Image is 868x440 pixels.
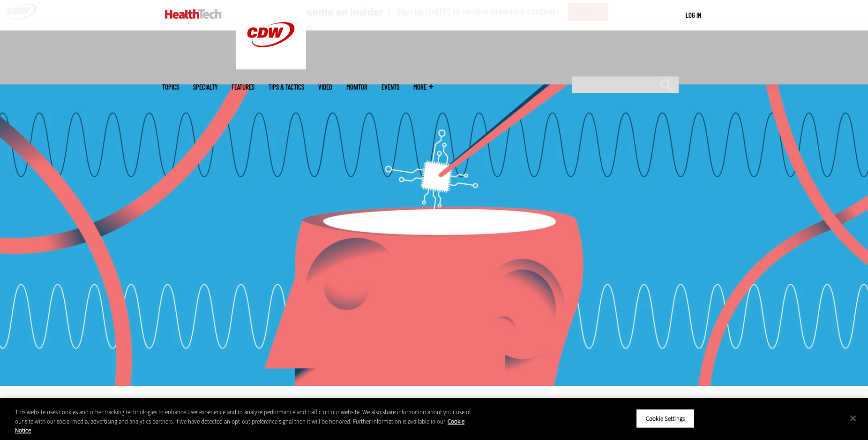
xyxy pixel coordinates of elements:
[843,408,863,428] button: Close
[15,408,478,435] div: This website uses cookies and other tracking technologies to enhance user experience and to analy...
[15,417,464,435] a: More information about your privacy
[382,83,399,91] a: Events
[318,83,332,91] a: Video
[413,83,433,91] span: More
[236,62,306,72] a: CDW
[232,83,254,91] a: Features
[346,83,367,91] a: MonITor
[193,83,217,91] span: Specialty
[162,83,179,91] span: Topics
[636,409,695,428] button: Cookie Settings
[686,10,701,20] div: User menu
[686,11,701,19] a: Log in
[269,83,304,91] a: Tips & Tactics
[165,9,222,19] img: Home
